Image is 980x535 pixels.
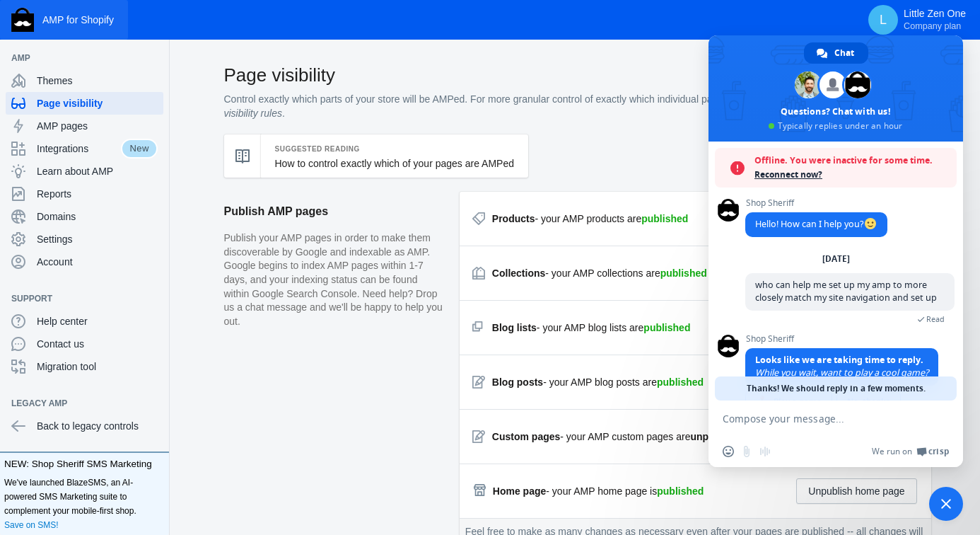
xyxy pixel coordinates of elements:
[37,187,158,201] span: Reports
[6,92,163,115] a: Page visibility
[641,213,688,224] strong: published
[6,355,163,378] a: Migration tool
[11,292,144,306] span: Support
[754,168,950,182] span: Reconnect now?
[42,14,114,25] span: AMP for Shopify
[6,205,163,228] a: Domains
[747,376,926,401] span: Thanks! We should reply in a few moments.
[492,375,704,389] div: - your AMP blog posts are
[834,42,854,64] span: Chat
[755,279,937,304] span: who can help me set up my amp to more closely match my site navigation and set up
[6,137,163,160] a: IntegrationsNew
[796,478,916,504] button: Unpublish home page
[6,251,163,273] a: Account
[37,164,158,178] span: Learn about AMP
[121,139,158,159] span: New
[754,154,950,168] span: Offline. You were inactive for some time.
[37,232,158,246] span: Settings
[723,413,918,425] textarea: Compose your message...
[11,8,34,32] img: Shop Sheriff Logo
[6,69,163,92] a: Themes
[723,446,734,457] span: Insert an emoji
[224,93,910,119] i: Custom visibility rules
[224,231,445,328] p: Publish your AMP pages in order to make them discoverable by Google and indexable as AMP. Google ...
[11,396,144,410] span: Legacy AMP
[492,321,691,335] div: - your AMP blog lists are
[921,478,963,521] div: Close chat
[493,485,546,497] strong: Home page
[224,62,931,88] h2: Page visibility
[690,431,749,442] strong: unpublished
[144,296,166,301] button: Add a sales channel
[11,51,144,65] span: AMP
[872,446,949,457] a: We run onCrisp
[904,21,961,32] span: Company plan
[6,160,163,183] a: Learn about AMP
[37,74,158,88] span: Themes
[492,430,749,444] div: - your AMP custom pages are
[492,212,689,226] div: - your AMP products are
[492,376,543,388] strong: Blog posts
[4,518,59,532] a: Save on SMS!
[492,267,545,279] strong: Collections
[37,142,121,156] span: Integrations
[37,337,158,351] span: Contact us
[144,55,166,61] button: Add a sales channel
[660,267,707,279] strong: published
[492,322,537,333] strong: Blog lists
[37,359,158,374] span: Migration tool
[37,255,158,269] span: Account
[37,419,158,433] span: Back to legacy controls
[657,485,704,497] strong: published
[224,192,445,231] h2: Publish AMP pages
[755,367,928,379] span: While you wait, want to play a cool game?
[804,42,868,64] div: Chat
[904,8,966,32] p: Little Zen One
[6,228,163,251] a: Settings
[822,255,850,263] div: [DATE]
[755,218,877,230] span: Hello! How can I help you?
[37,314,158,328] span: Help center
[926,314,945,324] span: Read
[6,333,163,355] a: Contact us
[745,198,887,208] span: Shop Sheriff
[492,266,707,280] div: - your AMP collections are
[275,158,515,169] a: How to control exactly which of your pages are AMPed
[37,119,158,133] span: AMP pages
[755,354,923,366] span: Looks like we are taking time to reply.
[493,484,704,498] div: - your AMP home page is
[657,376,704,388] strong: published
[37,96,158,110] span: Page visibility
[224,93,931,120] p: Control exactly which parts of your store will be AMPed. For more granular control of exactly whi...
[6,183,163,205] a: Reports
[643,322,690,333] strong: published
[492,431,560,442] strong: Custom pages
[928,446,949,457] span: Crisp
[275,142,515,156] h5: Suggested Reading
[492,213,535,224] strong: Products
[6,415,163,437] a: Back to legacy controls
[144,401,166,406] button: Add a sales channel
[6,115,163,137] a: AMP pages
[876,13,890,27] span: L
[745,334,938,344] span: Shop Sheriff
[872,446,912,457] span: We run on
[37,209,158,224] span: Domains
